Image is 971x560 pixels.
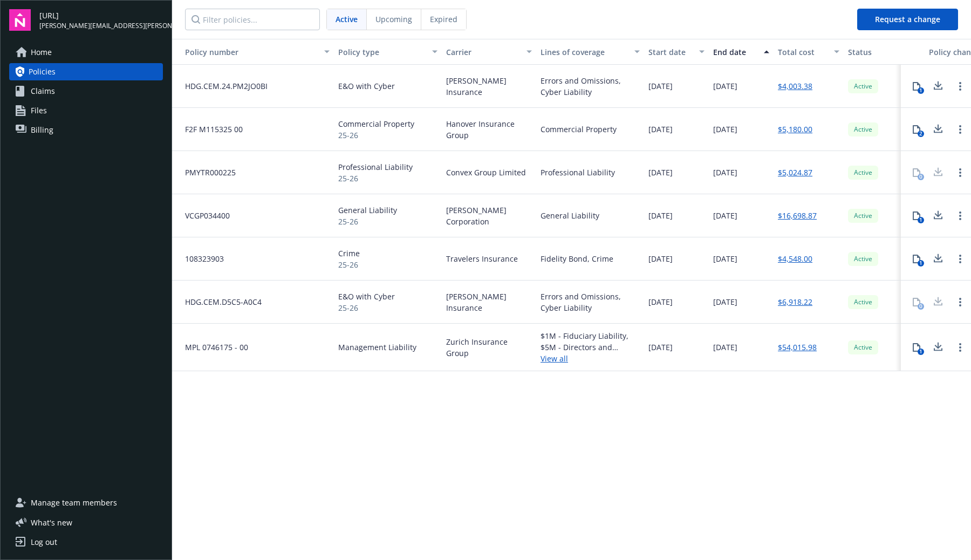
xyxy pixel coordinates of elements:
[446,291,532,313] span: [PERSON_NAME] Insurance
[338,259,360,270] span: 25-26
[648,46,693,58] div: Start date
[648,124,673,135] span: [DATE]
[918,131,924,137] div: 2
[31,494,117,511] span: Manage team members
[954,252,967,265] a: Open options
[541,353,640,364] a: View all
[29,63,56,80] span: Policies
[185,9,320,30] input: Filter policies...
[375,13,412,25] span: Upcoming
[541,210,599,221] div: General Liability
[176,46,318,58] div: Policy number
[713,167,737,178] span: [DATE]
[334,39,442,65] button: Policy type
[954,296,967,309] a: Open options
[9,44,163,61] a: Home
[338,118,414,129] span: Commercial Property
[713,124,737,135] span: [DATE]
[39,10,163,21] span: [URL]
[338,342,416,353] span: Management Liability
[954,209,967,222] a: Open options
[541,46,628,58] div: Lines of coverage
[778,124,812,135] a: $5,180.00
[713,210,737,221] span: [DATE]
[176,167,236,178] span: PMYTR000225
[176,80,268,92] span: HDG.CEM.24.PM2JO0BI
[906,205,927,227] button: 1
[31,83,55,100] span: Claims
[338,216,397,227] span: 25-26
[852,297,874,307] span: Active
[713,253,737,264] span: [DATE]
[857,9,958,30] button: Request a change
[176,296,262,308] span: HDG.CEM.D5C5-A0C4
[954,123,967,136] a: Open options
[446,167,526,178] span: Convex Group Limited
[778,342,817,353] a: $54,015.98
[954,166,967,179] a: Open options
[541,124,617,135] div: Commercial Property
[541,253,613,264] div: Fidelity Bond, Crime
[31,517,72,528] span: What ' s new
[176,342,248,353] span: MPL 0746175 - 00
[918,87,924,94] div: 1
[541,330,640,353] div: $1M - Fiduciary Liability, $5M - Directors and Officers, $3M - Employment Practices Liability
[778,46,828,58] div: Total cost
[844,39,925,65] button: Status
[778,80,812,92] a: $4,003.38
[713,46,757,58] div: End date
[918,260,924,267] div: 1
[338,302,395,313] span: 25-26
[338,173,413,184] span: 25-26
[176,253,224,264] span: 108323903
[31,121,53,139] span: Billing
[446,336,532,359] span: Zurich Insurance Group
[906,248,927,270] button: 1
[536,39,644,65] button: Lines of coverage
[778,210,817,221] a: $16,698.87
[906,337,927,358] button: 1
[852,211,874,221] span: Active
[9,83,163,100] a: Claims
[9,494,163,511] a: Manage team members
[176,124,243,135] span: F2F M115325 00
[648,210,673,221] span: [DATE]
[9,102,163,119] a: Files
[954,80,967,93] a: Open options
[446,46,520,58] div: Carrier
[774,39,844,65] button: Total cost
[778,167,812,178] a: $5,024.87
[713,296,737,308] span: [DATE]
[442,39,536,65] button: Carrier
[9,517,90,528] button: What's new
[852,343,874,352] span: Active
[954,341,967,354] a: Open options
[39,21,163,31] span: [PERSON_NAME][EMAIL_ADDRESS][PERSON_NAME]
[338,129,414,141] span: 25-26
[9,63,163,80] a: Policies
[778,253,812,264] a: $4,548.00
[648,342,673,353] span: [DATE]
[446,75,532,98] span: [PERSON_NAME] Insurance
[338,46,426,58] div: Policy type
[430,13,457,25] span: Expired
[648,80,673,92] span: [DATE]
[918,349,924,355] div: 1
[918,217,924,223] div: 1
[446,253,518,264] span: Travelers Insurance
[709,39,774,65] button: End date
[644,39,709,65] button: Start date
[852,168,874,177] span: Active
[446,118,532,141] span: Hanover Insurance Group
[541,167,615,178] div: Professional Liability
[648,253,673,264] span: [DATE]
[852,125,874,134] span: Active
[338,161,413,173] span: Professional Liability
[852,81,874,91] span: Active
[906,76,927,97] button: 1
[648,167,673,178] span: [DATE]
[9,121,163,139] a: Billing
[778,296,812,308] a: $6,918.22
[176,210,230,221] span: VCGP034400
[541,75,640,98] div: Errors and Omissions, Cyber Liability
